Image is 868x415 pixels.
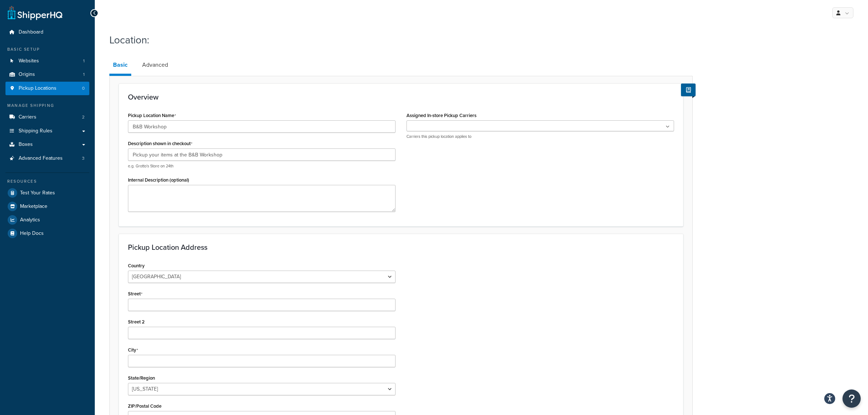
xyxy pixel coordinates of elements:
h3: Overview [128,93,674,101]
span: Advanced Features [19,155,63,162]
a: Carriers2 [5,110,89,124]
span: Boxes [19,141,33,148]
span: 0 [82,85,85,92]
div: Basic Setup [5,46,89,53]
a: Dashboard [5,26,89,39]
a: Origins1 [5,68,89,81]
p: Carriers this pickup location applies to [406,134,674,139]
label: Street 2 [128,319,145,325]
span: Test Your Rates [20,190,55,196]
span: 3 [82,155,85,162]
label: Description shown in checkout [128,141,192,147]
li: Advanced Features [5,152,89,165]
span: Analytics [20,217,40,223]
li: Websites [5,54,89,68]
li: Pickup Locations [5,82,89,95]
span: Dashboard [19,29,43,35]
span: Origins [19,71,35,78]
div: Manage Shipping [5,102,89,109]
span: 1 [83,58,85,64]
label: Assigned In-store Pickup Carriers [406,113,476,118]
label: Country [128,263,145,268]
a: Basic [109,56,131,76]
span: 1 [83,71,85,78]
button: Show Help Docs [681,84,696,96]
label: City [128,347,138,353]
a: Advanced [139,56,172,74]
p: e.g. Grotto's Store on 24th [128,163,396,169]
a: Test Your Rates [5,186,89,199]
label: Pickup Location Name [128,113,176,119]
div: Resources [5,178,89,185]
span: Pickup Locations [19,85,57,92]
span: Marketplace [20,203,47,210]
a: Help Docs [5,227,89,240]
span: Help Docs [20,230,44,237]
a: Analytics [5,213,89,226]
span: Carriers [19,114,36,120]
span: Websites [19,58,39,64]
button: Open Resource Center [842,389,861,408]
span: 2 [82,114,85,120]
a: Websites1 [5,54,89,68]
label: State/Region [128,375,155,381]
a: Shipping Rules [5,124,89,138]
a: Pickup Locations0 [5,82,89,95]
label: Internal Description (optional) [128,177,189,183]
label: Street [128,291,143,297]
span: Shipping Rules [19,128,52,134]
h3: Pickup Location Address [128,243,674,251]
h1: Location: [109,33,684,47]
a: Marketplace [5,200,89,213]
label: ZIP/Postal Code [128,403,161,409]
li: Origins [5,68,89,81]
a: Boxes [5,138,89,151]
a: Advanced Features3 [5,152,89,165]
li: Carriers [5,110,89,124]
